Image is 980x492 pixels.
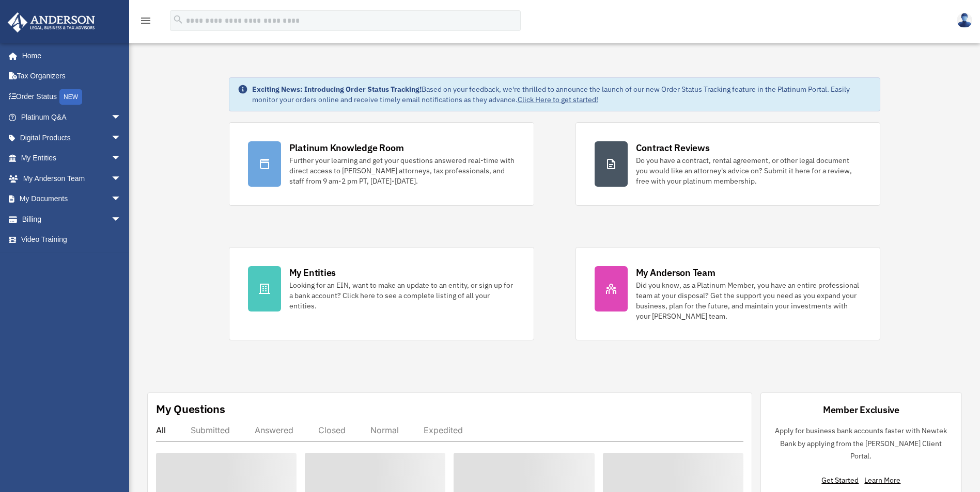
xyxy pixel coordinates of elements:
span: arrow_drop_down [111,168,132,189]
a: My Anderson Teamarrow_drop_down [7,168,137,189]
div: Expedited [424,425,463,435]
a: My Entitiesarrow_drop_down [7,148,137,169]
div: Answered [255,425,293,435]
a: Order StatusNEW [7,86,137,107]
a: Click Here to get started! [518,95,598,104]
a: Video Training [7,229,137,250]
div: Normal [370,425,399,435]
a: Platinum Knowledge Room Further your learning and get your questions answered real-time with dire... [229,122,534,206]
span: arrow_drop_down [111,127,132,149]
div: Closed [318,425,346,435]
a: Learn More [864,475,900,485]
a: Tax Organizers [7,66,137,87]
a: menu [139,18,152,27]
a: Home [7,45,132,66]
i: search [173,14,184,25]
div: Contract Reviews [636,141,710,154]
img: User Pic [957,13,972,28]
a: My Documentsarrow_drop_down [7,189,137,209]
div: Further your learning and get your questions answered real-time with direct access to [PERSON_NAM... [289,155,515,186]
p: Apply for business bank accounts faster with Newtek Bank by applying from the [PERSON_NAME] Clien... [769,424,953,463]
span: arrow_drop_down [111,107,132,128]
a: My Entities Looking for an EIN, want to make an update to an entity, or sign up for a bank accoun... [229,247,534,340]
i: menu [139,14,152,27]
div: My Anderson Team [636,266,715,279]
span: arrow_drop_down [111,209,132,230]
div: My Questions [156,401,225,417]
div: Submitted [191,425,230,435]
a: Get Started [821,475,863,485]
a: Contract Reviews Do you have a contract, rental agreement, or other legal document you would like... [575,122,881,206]
a: My Anderson Team Did you know, as a Platinum Member, you have an entire professional team at your... [575,247,881,340]
span: arrow_drop_down [111,148,132,169]
div: Did you know, as a Platinum Member, you have an entire professional team at your disposal? Get th... [636,280,862,321]
div: NEW [59,89,82,105]
a: Digital Productsarrow_drop_down [7,127,137,148]
div: Based on your feedback, we're thrilled to announce the launch of our new Order Status Tracking fe... [252,84,872,105]
div: Do you have a contract, rental agreement, or other legal document you would like an attorney's ad... [636,155,862,186]
a: Billingarrow_drop_down [7,209,137,229]
a: Platinum Q&Aarrow_drop_down [7,107,137,128]
div: Member Exclusive [823,403,899,416]
div: Looking for an EIN, want to make an update to an entity, or sign up for a bank account? Click her... [289,280,515,311]
div: Platinum Knowledge Room [289,141,404,154]
div: My Entities [289,266,336,279]
strong: Exciting News: Introducing Order Status Tracking! [252,85,422,94]
span: arrow_drop_down [111,189,132,210]
img: Anderson Advisors Platinum Portal [5,12,98,32]
div: All [156,425,166,435]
